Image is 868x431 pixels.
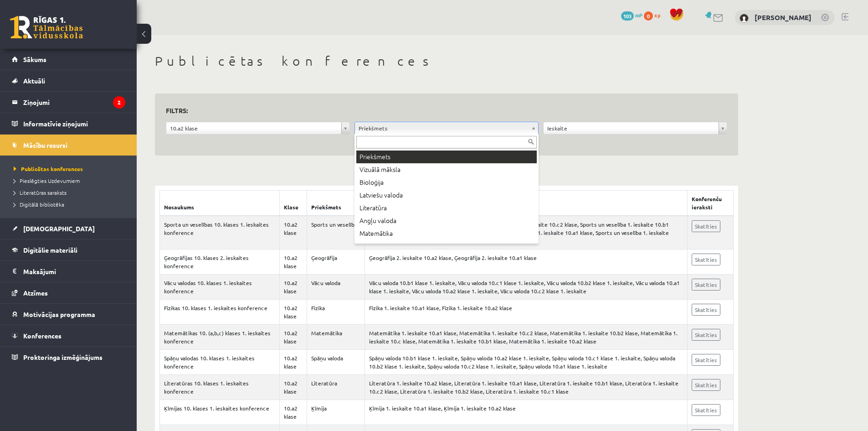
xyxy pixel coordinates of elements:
div: Latviešu valoda [356,189,537,202]
div: Bioloģija [356,176,537,189]
div: Matemātika [356,227,537,240]
div: Angļu valoda [356,214,537,227]
div: Vizuālā māksla [356,163,537,176]
div: Literatūra [356,202,537,214]
div: Priekšmets [356,151,537,163]
div: Latvijas un pasaules vēsture [356,240,537,253]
